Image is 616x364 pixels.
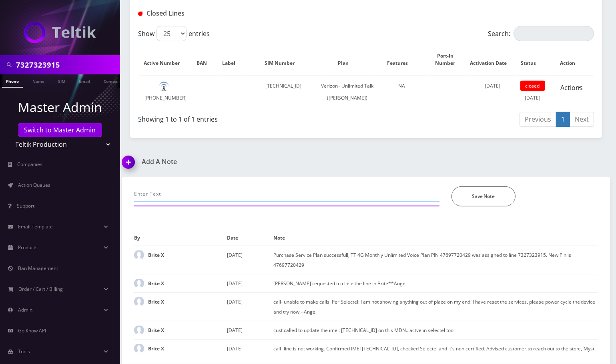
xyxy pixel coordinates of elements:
[273,230,598,246] th: Note
[516,44,550,75] th: Status: activate to sort column ascending
[148,252,164,258] strong: Brite X
[18,223,53,230] span: Email Template
[555,80,588,95] a: Actions
[134,186,439,202] input: Enter Text
[75,74,94,87] a: Email
[470,44,515,75] th: Activation Date: activate to sort column ascending
[100,74,126,87] a: Company
[157,26,187,41] select: Showentries
[18,123,102,137] a: Switch to Master Admin
[273,292,598,321] td: call- unable to make calls, Per Selectel: I am not showing anything out of place on my end. I hav...
[451,186,516,206] button: Save Note
[247,76,320,108] td: [TECHNICAL_ID]
[122,158,360,166] a: Add A Note
[227,274,273,292] td: [DATE]
[375,76,428,108] td: NA
[148,298,164,305] strong: Brite X
[148,345,164,352] strong: Brite X
[520,81,545,91] span: closed
[488,26,594,41] label: Search:
[193,44,218,75] th: BAN: activate to sort column ascending
[28,74,48,87] a: Name
[516,76,550,108] td: [DATE]
[514,26,594,41] input: Search:
[17,202,34,209] span: Support
[138,111,360,124] div: Showing 1 to 1 of 1 entries
[159,82,169,92] img: default.png
[227,292,273,321] td: [DATE]
[18,348,30,355] span: Tools
[148,327,164,334] strong: Brite X
[227,246,273,274] td: [DATE]
[134,230,227,246] th: By
[148,280,164,287] strong: Brite X
[2,74,23,88] a: Phone
[227,321,273,339] td: [DATE]
[570,112,594,127] a: Next
[18,265,58,272] span: Ban Management
[550,44,593,75] th: Action : activate to sort column ascending
[227,339,273,358] td: [DATE]
[139,44,193,75] th: Active Number: activate to sort column descending
[273,246,598,274] td: Purchase Service Plan successfull, TT 4G Monthly Unlimited Voice Plan PIN 47697720429 was assigne...
[138,12,142,16] img: Closed Lines
[16,57,118,72] input: Search in Company
[138,26,210,41] label: Show entries
[138,10,282,17] h1: Closed Lines
[18,306,32,313] span: Admin
[18,327,46,334] span: Go Know API
[227,230,273,246] th: Date
[219,44,247,75] th: Label: activate to sort column ascending
[321,76,374,108] td: Verizon - Unlimited Talk ([PERSON_NAME])
[375,44,428,75] th: Features: activate to sort column ascending
[321,44,374,75] th: Plan: activate to sort column ascending
[139,76,193,108] td: [PHONE_NUMBER]
[19,286,63,292] span: Order / Cart / Billing
[273,339,598,358] td: call- line is not working. Confirmed IMEI [TECHNICAL_ID], checked Selectel and it's non certified...
[18,161,43,168] span: Companies
[247,44,320,75] th: SIM Number: activate to sort column ascending
[18,244,38,251] span: Products
[24,22,96,43] img: Teltik Production
[18,182,50,188] span: Action Queues
[520,112,556,127] a: Previous
[429,44,469,75] th: Port-In Number: activate to sort column ascending
[485,82,500,89] span: [DATE]
[556,112,570,127] a: 1
[273,274,598,292] td: [PERSON_NAME] requested to close the line in Brite**Angel
[273,321,598,339] td: cust called to update the imei: [TECHNICAL_ID] on this MDN.. actve in selectel too
[54,74,69,87] a: SIM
